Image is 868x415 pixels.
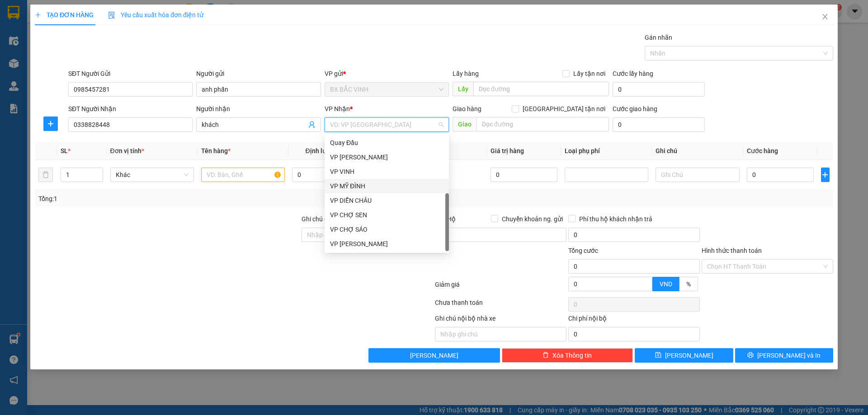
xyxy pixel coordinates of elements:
[453,82,473,96] span: Lấy
[542,352,549,359] span: delete
[201,147,231,154] span: Tên hàng
[108,11,203,19] span: Yêu cầu xuất hóa đơn điện tử
[68,104,193,114] div: SĐT Người Nhận
[325,179,449,193] div: VP MỸ ĐÌNH
[108,12,115,19] img: icon
[568,313,700,327] div: Chi phí nội bộ
[325,193,449,208] div: VP DIỄN CHÂU
[821,13,829,20] span: close
[613,117,705,132] input: Cước giao hàng
[502,348,633,363] button: deleteXóa Thông tin
[821,168,830,182] button: plus
[568,247,598,254] span: Tổng cước
[702,247,762,254] label: Hình thức thanh toán
[645,34,672,41] label: Gán nhãn
[652,142,743,160] th: Ghi chú
[330,83,443,96] span: BX BẮC VINH
[330,224,443,234] div: VP CHỢ SÁO
[519,104,609,114] span: [GEOGRAPHIC_DATA] tận nơi
[435,327,566,341] input: Nhập ghi chú
[302,215,351,223] label: Ghi chú đơn hàng
[302,228,433,242] input: Ghi chú đơn hàng
[110,147,144,154] span: Đơn vị tính
[325,237,449,251] div: VP THANH CHƯƠNG
[330,196,443,205] div: VP DIỄN CHÂU
[747,147,778,154] span: Cước hàng
[476,117,609,131] input: Dọc đường
[330,210,443,220] div: VP CHỢ SEN
[325,208,449,222] div: VP CHỢ SEN
[660,280,672,288] span: VND
[325,222,449,237] div: VP CHỢ SÁO
[561,142,652,160] th: Loại phụ phí
[116,168,189,182] span: Khác
[305,147,337,154] span: Định lượng
[821,171,829,178] span: plus
[330,239,443,249] div: VP [PERSON_NAME]
[196,69,321,79] div: Người gửi
[473,82,609,96] input: Dọc đường
[812,5,838,30] button: Close
[325,150,449,164] div: VP NGỌC HỒI
[38,168,53,182] button: delete
[435,215,456,223] span: Thu Hộ
[613,82,705,97] input: Cước lấy hàng
[410,350,458,360] span: [PERSON_NAME]
[330,152,443,162] div: VP [PERSON_NAME]
[325,164,449,179] div: VP VINH
[453,117,476,131] span: Giao
[434,298,567,313] div: Chưa thanh toán
[43,117,58,131] button: plus
[552,350,592,360] span: Xóa Thông tin
[656,168,739,182] input: Ghi Chú
[44,120,57,127] span: plus
[434,280,567,295] div: Giảm giá
[635,348,733,363] button: save[PERSON_NAME]
[757,350,821,360] span: [PERSON_NAME] và In
[330,138,443,148] div: Quay Đầu
[325,105,350,112] span: VP Nhận
[330,181,443,191] div: VP MỸ ĐÌNH
[38,194,335,204] div: Tổng: 1
[747,352,754,359] span: printer
[491,147,524,154] span: Giá trị hàng
[61,147,68,154] span: SL
[665,350,713,360] span: [PERSON_NAME]
[435,313,566,327] div: Ghi chú nội bộ nhà xe
[35,12,41,18] span: plus
[570,69,609,79] span: Lấy tận nơi
[453,70,479,77] span: Lấy hàng
[68,69,193,79] div: SĐT Người Gửi
[655,352,661,359] span: save
[735,348,833,363] button: printer[PERSON_NAME] và In
[330,167,443,177] div: VP VINH
[686,280,691,288] span: %
[498,214,566,224] span: Chuyển khoản ng. gửi
[325,135,449,150] div: Quay Đầu
[576,214,656,224] span: Phí thu hộ khách nhận trả
[201,168,285,182] input: VD: Bàn, Ghế
[491,168,558,182] input: 0
[308,121,316,128] span: user-add
[613,70,653,77] label: Cước lấy hàng
[325,69,449,79] div: VP gửi
[368,348,500,363] button: [PERSON_NAME]
[613,105,657,112] label: Cước giao hàng
[35,11,94,19] span: TẠO ĐƠN HÀNG
[453,105,481,112] span: Giao hàng
[196,104,321,114] div: Người nhận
